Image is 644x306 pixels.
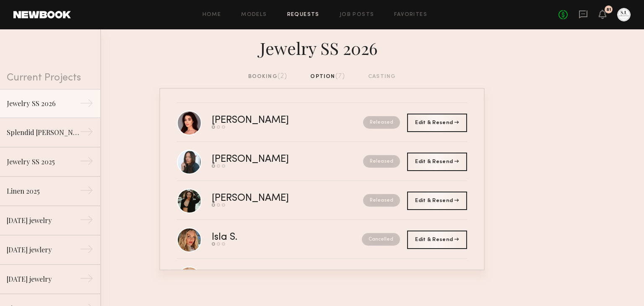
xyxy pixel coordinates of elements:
span: Edit & Resend [415,120,459,125]
div: Splendid [PERSON_NAME] [7,127,80,137]
nb-request-status: Cancelled [362,233,400,246]
div: [PERSON_NAME] [212,116,326,125]
a: Favorites [394,12,427,18]
a: Models [241,12,267,18]
a: Requests [287,12,319,18]
span: Edit & Resend [415,237,459,242]
div: Jewelry SS 2026 [159,36,485,59]
nb-request-status: Released [363,194,400,207]
div: → [80,96,93,113]
a: Job Posts [340,12,374,18]
a: Home [203,12,221,18]
div: → [80,272,93,288]
span: Edit & Resend [415,159,459,164]
nb-request-status: Released [363,116,400,129]
div: → [80,125,93,142]
div: booking [248,72,288,81]
a: [PERSON_NAME]Released [177,181,467,220]
div: → [80,213,93,230]
div: Jewelry SS 2026 [7,99,80,109]
div: [DATE] jewelry [7,274,80,284]
div: [DATE] jewelry [7,215,80,226]
div: 81 [606,8,611,12]
div: → [80,154,93,171]
div: Isla S. [212,233,300,242]
a: [PERSON_NAME]Released [177,103,467,142]
div: [PERSON_NAME] [212,155,326,164]
nb-request-status: Released [363,155,400,168]
a: [PERSON_NAME]Released [177,142,467,181]
span: Edit & Resend [415,198,459,203]
div: [PERSON_NAME] [212,194,326,203]
a: Isla S.Cancelled [177,220,467,259]
span: (2) [278,73,288,80]
div: Linen 2025 [7,186,80,196]
div: → [80,184,93,200]
div: → [80,242,93,259]
div: [DATE] jewlery [7,245,80,255]
div: Jewelry SS 2025 [7,157,80,167]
